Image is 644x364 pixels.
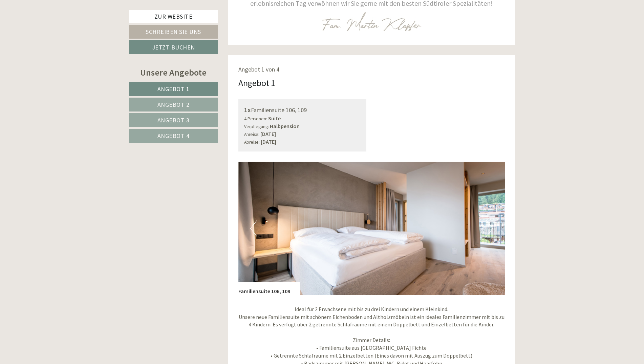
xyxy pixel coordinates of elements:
[163,33,257,38] small: 23:03
[223,177,267,190] button: Senden
[129,25,218,39] a: Schreiben Sie uns
[270,123,300,129] b: Halbpension
[244,105,361,115] div: Familiensuite 106, 109
[238,77,275,89] div: Angebot 1
[244,116,267,122] small: 4 Personen:
[157,116,190,124] span: Angebot 3
[261,138,276,145] b: [DATE]
[260,130,276,137] b: [DATE]
[159,18,262,39] div: Guten Tag, wie können wir Ihnen helfen?
[129,40,218,54] a: Jetzt buchen
[238,282,300,295] div: Familiensuite 106, 109
[157,101,190,108] span: Angebot 2
[486,220,493,237] button: Next
[163,20,257,25] div: Sie
[238,65,279,73] span: Angebot 1 von 4
[244,139,260,145] small: Abreise:
[129,10,218,23] a: Zur Website
[250,220,257,237] button: Previous
[322,12,422,31] img: image
[129,66,218,79] div: Unsere Angebote
[244,105,251,114] b: 1x
[244,124,269,129] small: Verpflegung:
[157,132,190,140] span: Angebot 4
[121,5,146,17] div: [DATE]
[157,85,190,93] span: Angebot 1
[244,132,259,137] small: Anreise:
[238,162,505,295] img: image
[268,115,281,122] b: Suite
